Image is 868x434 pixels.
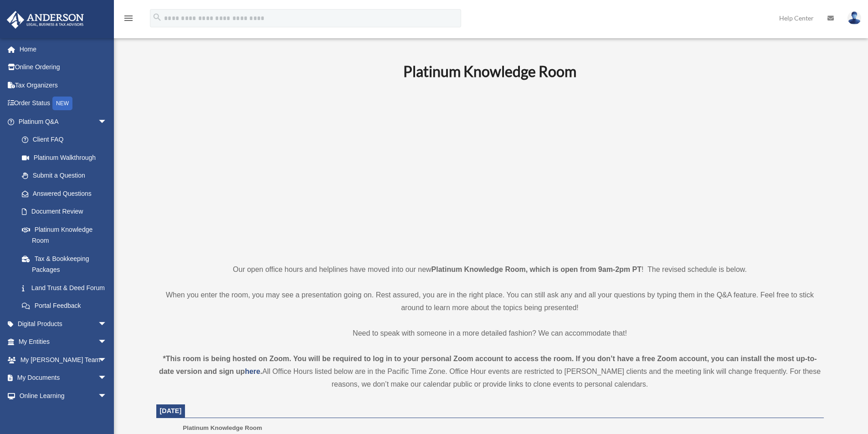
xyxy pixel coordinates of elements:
a: Home [6,40,121,58]
p: When you enter the room, you may see a presentation going on. Rest assured, you are in the right ... [156,289,824,314]
strong: *This room is being hosted on Zoom. You will be required to log in to your personal Zoom account ... [159,355,817,375]
a: Digital Productsarrow_drop_down [6,315,121,333]
a: Platinum Walkthrough [13,148,121,167]
a: Submit a Question [13,167,121,185]
span: Platinum Knowledge Room [183,424,262,431]
img: User Pic [847,11,861,25]
span: arrow_drop_down [98,369,116,388]
a: My [PERSON_NAME] Teamarrow_drop_down [6,351,121,369]
a: Client FAQ [13,131,121,149]
a: My Documentsarrow_drop_down [6,369,121,387]
strong: . [260,368,262,375]
span: arrow_drop_down [98,112,116,131]
i: menu [123,13,134,24]
a: Tax & Bookkeeping Packages [13,250,121,279]
a: My Entitiesarrow_drop_down [6,333,121,351]
p: Our open office hours and helplines have moved into our new ! The revised schedule is below. [156,263,824,276]
span: arrow_drop_down [98,333,116,352]
b: Platinum Knowledge Room [403,62,576,80]
a: Portal Feedback [13,297,121,315]
a: Platinum Q&Aarrow_drop_down [6,112,121,131]
a: Online Learningarrow_drop_down [6,387,121,405]
a: Order StatusNEW [6,94,121,113]
a: Document Review [13,203,121,221]
a: Answered Questions [13,184,121,203]
a: Platinum Knowledge Room [13,220,116,250]
span: [DATE] [160,407,182,414]
span: arrow_drop_down [98,315,116,333]
p: Need to speak with someone in a more detailed fashion? We can accommodate that! [156,327,824,340]
a: Tax Organizers [6,76,121,94]
strong: Platinum Knowledge Room, which is open from 9am-2pm PT [431,266,642,273]
a: here [245,368,260,375]
span: arrow_drop_down [98,387,116,405]
iframe: 231110_Toby_KnowledgeRoom [353,92,627,246]
div: All Office Hours listed below are in the Pacific Time Zone. Office Hour events are restricted to ... [156,352,824,391]
span: arrow_drop_down [98,351,116,369]
img: Anderson Advisors Platinum Portal [4,11,87,29]
div: NEW [52,97,72,110]
a: menu [123,16,134,24]
a: Online Ordering [6,58,121,77]
i: search [152,12,162,22]
a: Land Trust & Deed Forum [13,279,121,297]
